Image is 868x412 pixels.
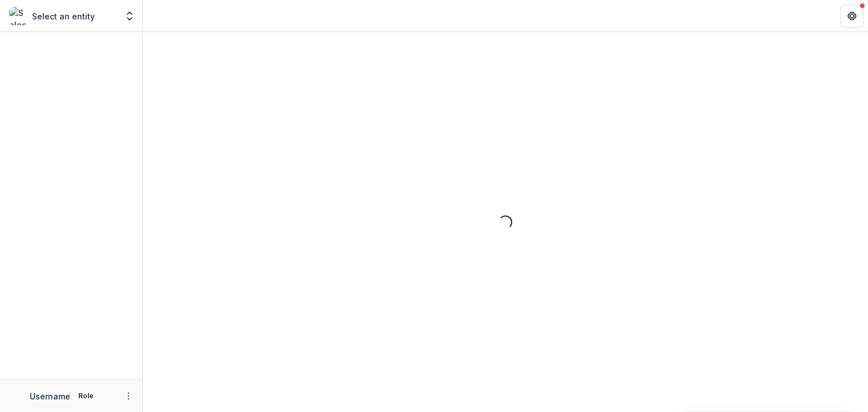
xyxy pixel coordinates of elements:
[9,7,27,25] img: Select an entity
[122,5,138,27] button: Open entity switcher
[30,390,70,402] p: Username
[122,389,135,403] button: More
[75,391,97,401] p: Role
[841,5,863,27] button: Get Help
[32,10,95,22] p: Select an entity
